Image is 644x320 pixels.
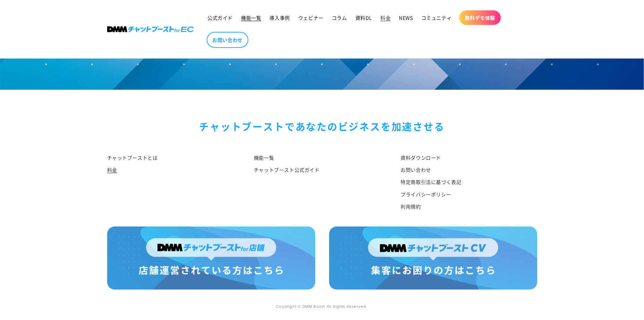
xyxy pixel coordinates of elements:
[254,164,320,176] a: チャットブースト公式ガイド
[298,15,324,21] span: ウェビナー
[254,153,274,164] a: 機能一覧
[401,176,461,188] a: 特定商取引法に基づく表記
[107,226,315,290] img: 店舗運営されている方はこちら
[355,15,372,21] span: 資料DL
[207,32,248,48] a: お問い合わせ
[107,164,117,176] a: 料金
[332,15,347,21] span: コラム
[459,10,501,25] a: 無料デモ体験
[107,153,158,164] a: チャットブーストとは
[401,153,441,164] a: 資料ダウンロード
[203,10,237,25] a: 公式ガイド
[395,10,417,25] a: NEWS
[237,10,265,25] a: 機能一覧
[401,164,431,176] a: お問い合わせ
[465,15,495,21] span: 無料デモ体験
[328,10,351,25] a: コラム
[399,15,413,21] span: NEWS
[329,226,537,290] img: 集客にお困りの方はこちら
[107,118,537,135] div: チャットブーストで あなたのビジネスを加速させる
[421,15,452,21] span: コミュニティ
[401,188,451,201] a: プライバシーポリシー
[241,15,261,21] span: 機能一覧
[107,26,194,32] img: 株式会社DMM Boost
[380,15,390,21] span: 料金
[212,37,243,43] span: お問い合わせ
[207,15,233,21] span: 公式ガイド
[376,10,395,25] a: 料金
[417,10,456,25] a: コミュニティ
[276,304,368,309] small: Copyright © DMM Boost All Rights Reserved.
[294,10,328,25] a: ウェビナー
[351,10,376,25] a: 資料DL
[265,10,294,25] a: 導入事例
[401,201,421,213] a: 利用規約
[269,15,290,21] span: 導入事例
